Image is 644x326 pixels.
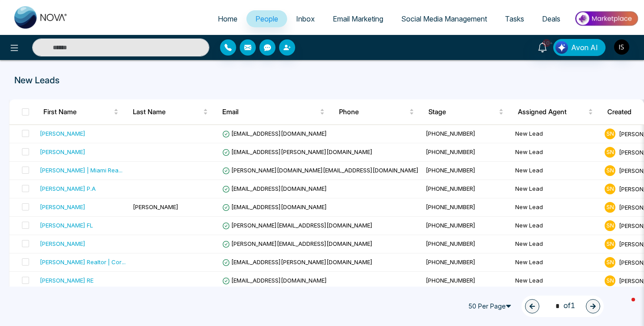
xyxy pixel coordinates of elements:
span: Email Marketing [333,14,383,23]
span: [PHONE_NUMBER] [426,185,475,192]
span: S N [605,239,615,249]
a: Tasks [496,10,533,27]
a: Inbox [287,10,324,27]
span: Stage [428,107,497,117]
td: New Lead [512,143,601,162]
a: Deals [533,10,569,27]
td: New Lead [512,198,601,217]
div: [PERSON_NAME] Realtor | Cor ... [40,257,126,266]
span: [EMAIL_ADDRESS][DOMAIN_NAME] [222,277,327,284]
th: Stage [421,99,511,124]
span: [EMAIL_ADDRESS][PERSON_NAME][DOMAIN_NAME] [222,258,373,266]
span: [PHONE_NUMBER] [426,203,475,210]
span: [PHONE_NUMBER] [426,222,475,229]
td: New Lead [512,235,601,253]
div: [PERSON_NAME] [40,147,85,156]
span: [PERSON_NAME][EMAIL_ADDRESS][DOMAIN_NAME] [222,222,373,229]
span: Deals [542,14,560,23]
span: [EMAIL_ADDRESS][DOMAIN_NAME] [222,185,327,192]
span: First Name [43,107,112,117]
span: S N [605,220,615,231]
img: Lead Flow [555,41,568,54]
span: S N [605,165,615,176]
span: Assigned Agent [518,107,586,117]
div: [PERSON_NAME] P.A [40,184,96,193]
span: [EMAIL_ADDRESS][DOMAIN_NAME] [222,203,327,210]
div: [PERSON_NAME] [40,129,85,138]
span: [PERSON_NAME] [133,203,178,210]
span: [PERSON_NAME][DOMAIN_NAME][EMAIL_ADDRESS][DOMAIN_NAME] [222,167,419,174]
span: Inbox [296,14,315,23]
span: Avon AI [571,42,598,53]
span: S N [605,184,615,194]
span: [EMAIL_ADDRESS][DOMAIN_NAME] [222,130,327,137]
span: Tasks [505,14,524,23]
div: [PERSON_NAME] [40,239,85,248]
div: [PERSON_NAME] FL [40,221,93,230]
button: Avon AI [553,39,606,56]
span: [PERSON_NAME][EMAIL_ADDRESS][DOMAIN_NAME] [222,240,373,247]
span: [PHONE_NUMBER] [426,167,475,174]
td: New Lead [512,180,601,198]
iframe: Intercom live chat [614,296,635,317]
th: Phone [332,99,421,124]
span: Last Name [133,107,201,117]
th: Assigned Agent [511,99,600,124]
a: People [246,10,287,27]
th: First Name [36,99,126,124]
span: S N [605,257,615,268]
img: User Avatar [614,39,629,55]
span: [PHONE_NUMBER] [426,130,475,137]
a: Social Media Management [392,10,496,27]
td: New Lead [512,162,601,180]
span: S N [605,147,615,158]
td: New Lead [512,217,601,235]
span: S N [605,275,615,286]
td: New Lead [512,272,601,290]
td: New Lead [512,125,601,143]
span: [EMAIL_ADDRESS][PERSON_NAME][DOMAIN_NAME] [222,148,373,155]
span: of 1 [550,300,575,312]
span: Phone [339,107,407,117]
span: S N [605,202,615,213]
a: Email Marketing [324,10,392,27]
img: Nova CRM Logo [14,6,68,29]
img: Market-place.gif [574,9,639,29]
span: Social Media Management [401,14,487,23]
span: [PHONE_NUMBER] [426,148,475,155]
a: Home [209,10,246,27]
th: Last Name [126,99,215,124]
div: [PERSON_NAME] | Miami Rea ... [40,166,123,175]
span: [PHONE_NUMBER] [426,258,475,266]
div: [PERSON_NAME] [40,202,85,211]
span: Home [218,14,237,23]
th: Email [215,99,332,124]
span: [PHONE_NUMBER] [426,240,475,247]
td: New Lead [512,253,601,272]
span: 50 Per Page [464,299,518,313]
span: Email [222,107,318,117]
span: People [255,14,278,23]
div: [PERSON_NAME] RE [40,276,93,285]
span: S N [605,129,615,139]
span: 10+ [542,39,551,47]
a: 10+ [532,39,553,55]
p: New Leads [14,73,630,87]
span: [PHONE_NUMBER] [426,277,475,284]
